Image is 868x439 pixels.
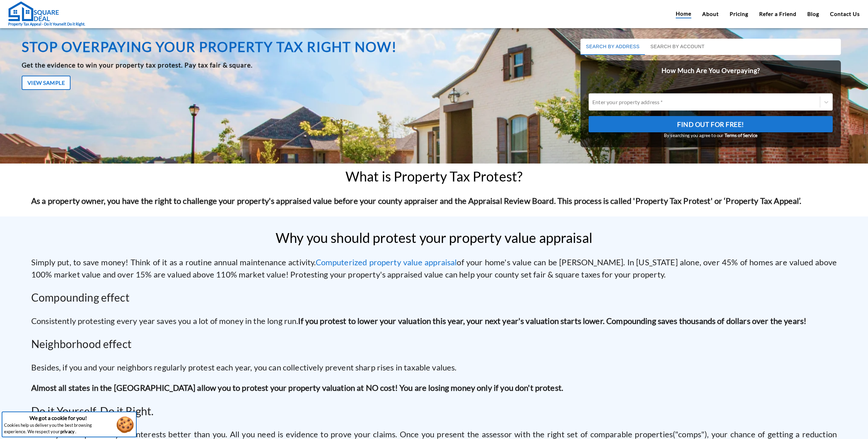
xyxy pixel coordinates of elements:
[807,10,819,18] a: Blog
[8,1,85,27] a: Property Tax Appeal - Do it Yourself. Do it Right.
[759,10,796,18] a: Refer a Friend
[60,428,75,435] a: privacy
[4,422,113,435] p: Cookies help us deliver you the best browsing experience. We respect your .
[22,76,71,90] button: View Sample
[31,315,837,327] p: Consistently protesting every year saves you a lot of money in the long run.
[8,1,59,21] img: Square Deal
[677,119,744,130] span: Find Out For Free!
[298,316,806,326] strong: If you protest to lower your valuation this year, your next year's valuation starts lower. Compou...
[114,416,136,434] button: Accept cookies
[730,10,748,18] a: Pricing
[31,361,837,374] p: Besides, if you and your neighbors regularly protest each year, you can collectively prevent shar...
[22,61,253,69] b: Get the evidence to win your property tax protest. Pay tax fair & square.
[676,9,691,18] a: Home
[29,415,87,421] strong: We got a cookie for you!
[31,196,802,206] strong: As a property owner, you have the right to challenge your property's appraised value before your ...
[580,60,841,81] h2: How Much Are You Overpaying?
[346,171,522,183] h2: What is Property Tax Protest?
[580,39,841,55] div: basic tabs example
[22,39,499,55] h1: Stop overpaying your property tax right now!
[31,336,837,352] h2: Neighborhood effect
[31,256,837,281] p: Simply put, to save money! Think of it as a routine annual maintenance activity. of your home's v...
[702,10,719,18] a: About
[589,116,833,132] button: Find Out For Free!
[276,232,592,244] h2: Why you should protest your property value appraisal
[580,39,645,55] button: Search by Address
[645,39,710,55] button: Search by Account
[725,133,757,138] a: Terms of Service
[830,10,860,18] a: Contact Us
[316,257,457,267] a: Computerized property value appraisal
[31,403,837,419] h2: Do it Yourself. Do it Right.
[31,383,563,393] b: Almost all states in the [GEOGRAPHIC_DATA] allow you to protest your property valuation at NO cos...
[589,132,833,139] small: By searching you agree to our
[31,289,837,306] h2: Compounding effect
